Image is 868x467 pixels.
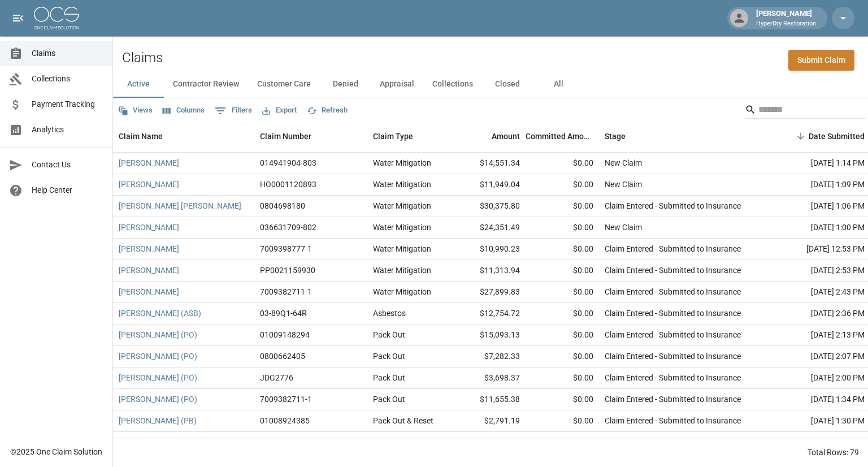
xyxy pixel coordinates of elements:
div: 014941904-803 [260,157,316,168]
a: [PERSON_NAME] [119,286,179,297]
div: $0.00 [526,153,599,174]
div: $24,351.49 [452,217,526,239]
div: Water Mitigation [373,265,431,276]
div: 7009398777-1 [260,243,312,254]
div: New Claim [605,222,642,233]
a: [PERSON_NAME] [119,436,179,448]
div: Committed Amount [526,120,599,152]
button: Contractor Review [164,71,248,98]
a: [PERSON_NAME] [119,179,179,190]
div: $14,551.34 [452,153,526,174]
div: Amount [452,120,526,152]
a: [PERSON_NAME] [119,222,179,233]
div: Water Mitigation [373,243,431,254]
div: Water Mitigation [373,179,431,190]
a: [PERSON_NAME] (PO) [119,329,197,340]
div: $0.00 [526,217,599,239]
div: $7,282.33 [452,346,526,367]
div: New Claim [605,157,642,168]
div: $0.00 [526,325,599,346]
div: $0.00 [526,389,599,410]
span: Help Center [32,184,103,196]
a: [PERSON_NAME] [119,243,179,254]
a: [PERSON_NAME] [PERSON_NAME] [119,200,241,211]
div: Water Mitigation [373,200,431,211]
button: Refresh [304,102,350,119]
div: $0.00 [526,346,599,367]
button: All [533,71,584,98]
div: New Claim [605,179,642,190]
div: Asbestos [373,308,406,319]
div: Claim Name [119,120,163,152]
div: $15,093.13 [452,325,526,346]
div: Search [745,101,866,121]
div: Claim Entered - Submitted to Insurance [605,200,741,211]
a: Submit Claim [788,50,854,71]
div: $30,375.80 [452,196,526,217]
button: Appraisal [371,71,423,98]
div: dynamic tabs [113,71,868,98]
div: $0.00 [526,196,599,217]
div: Date Submitted [809,120,865,152]
button: Customer Care [248,71,320,98]
img: ocs-logo-white-transparent.png [34,7,79,29]
div: 01009148294 [260,329,310,340]
div: $20,849.03 [452,432,526,453]
div: HO0001120893 [260,179,316,190]
div: Water Mitigation [373,286,431,297]
div: $0.00 [526,282,599,303]
button: Sort [793,128,809,144]
button: Show filters [212,102,255,120]
div: Claim Entered - Submitted to Insurance [605,308,741,319]
button: Select columns [160,102,207,119]
div: $11,313.94 [452,260,526,282]
div: Water Mitigation [373,222,431,233]
button: Closed [482,71,533,98]
div: Claim Number [254,120,367,152]
div: $12,754.72 [452,303,526,325]
span: Collections [32,73,103,85]
div: 03-89Q1-64R [260,436,307,448]
span: Contact Us [32,159,103,171]
a: [PERSON_NAME] (PO) [119,394,197,405]
div: Amount [492,120,520,152]
div: Pack Out [373,394,405,405]
div: $2,791.19 [452,410,526,432]
div: $27,899.83 [452,282,526,303]
div: Stage [605,120,626,152]
div: Claim Entered - Submitted to Insurance [605,265,741,276]
div: 7009382711-1 [260,286,312,297]
div: Pack Out [373,329,405,340]
button: Views [115,102,155,119]
div: Claim Entered - Submitted to Insurance [605,286,741,297]
div: 0804698180 [260,200,305,211]
a: [PERSON_NAME] [119,157,179,168]
div: Claim Type [373,120,413,152]
div: 7009382711-1 [260,394,312,405]
a: [PERSON_NAME] (PB) [119,415,197,426]
div: Claim Type [367,120,452,152]
div: $0.00 [526,367,599,389]
div: Claim Entered - Submitted to Insurance [605,329,741,340]
p: HyperDry Restoration [756,19,816,29]
a: [PERSON_NAME] (PO) [119,372,197,383]
div: $11,655.38 [452,389,526,410]
div: Stage [599,120,769,152]
div: $0.00 [526,303,599,325]
span: Analytics [32,124,103,136]
div: $11,949.04 [452,174,526,196]
div: 036631709-802 [260,222,316,233]
div: Pack Out & Reset [373,415,433,426]
div: $0.00 [526,239,599,260]
div: Committed Amount [526,120,593,152]
div: JDG2776 [260,372,293,383]
div: $0.00 [526,174,599,196]
button: Denied [320,71,371,98]
h2: Claims [122,50,163,66]
a: [PERSON_NAME] (PO) [119,351,197,362]
div: $0.00 [526,432,599,453]
button: Active [113,71,164,98]
div: $0.00 [526,260,599,282]
span: Payment Tracking [32,98,103,110]
a: [PERSON_NAME] (ASB) [119,308,201,319]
